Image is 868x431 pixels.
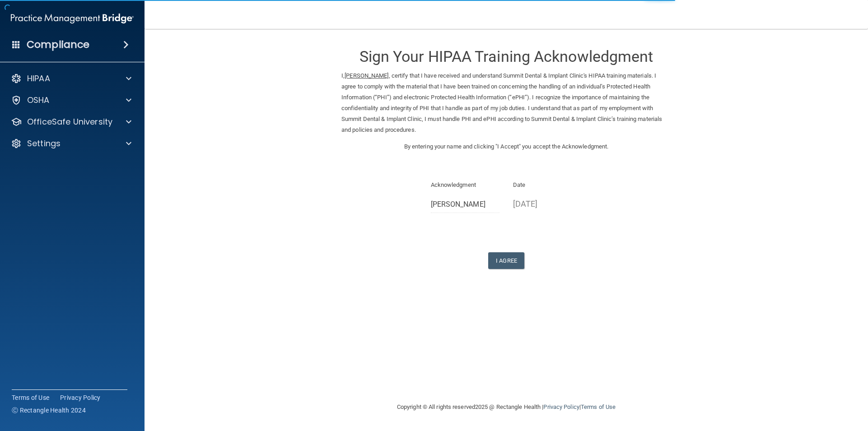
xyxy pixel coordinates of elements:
h4: Compliance [27,38,89,51]
a: OSHA [11,95,131,106]
img: PMB logo [11,9,134,28]
p: Date [513,180,582,190]
p: [DATE] [513,196,582,211]
a: HIPAA [11,73,131,84]
p: Acknowledgment [431,180,500,190]
a: Settings [11,138,131,149]
input: Full Name [431,196,500,213]
p: OSHA [27,95,50,106]
a: Privacy Policy [543,403,579,410]
a: OfficeSafe University [11,116,131,127]
p: Settings [27,138,61,149]
a: Terms of Use [581,403,616,410]
span: Ⓒ Rectangle Health 2024 [12,406,86,415]
a: Privacy Policy [60,393,101,402]
a: Terms of Use [12,393,49,402]
h3: Sign Your HIPAA Training Acknowledgment [341,48,671,65]
ins: [PERSON_NAME] [345,72,388,79]
p: OfficeSafe University [27,116,112,127]
p: By entering your name and clicking "I Accept" you accept the Acknowledgment. [341,141,671,152]
p: HIPAA [27,73,50,84]
div: Copyright © All rights reserved 2025 @ Rectangle Health | | [341,393,671,422]
p: I, , certify that I have received and understand Summit Dental & Implant Clinic's HIPAA training ... [341,70,671,135]
button: I Agree [488,252,524,269]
